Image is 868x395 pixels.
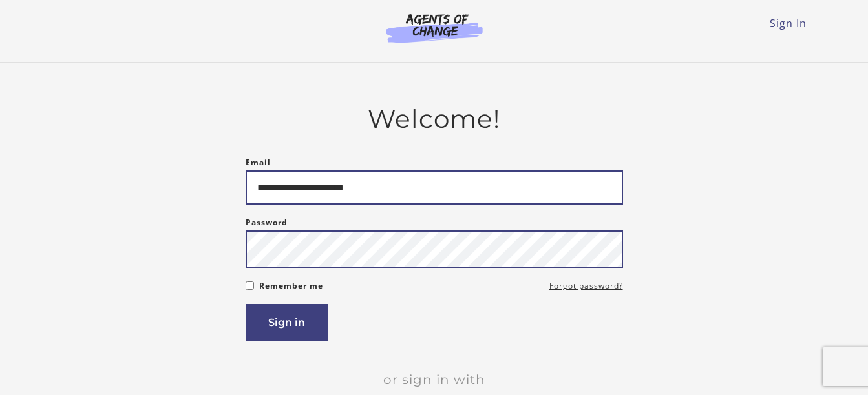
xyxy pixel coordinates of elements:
[246,155,271,170] label: Email
[770,16,807,30] a: Sign In
[549,278,623,294] a: Forgot password?
[372,13,496,43] img: Agents of Change Logo
[246,104,623,134] h2: Welcome!
[246,304,328,341] button: Sign in
[259,278,323,294] label: Remember me
[246,215,288,230] label: Password
[373,372,496,387] span: Or sign in with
